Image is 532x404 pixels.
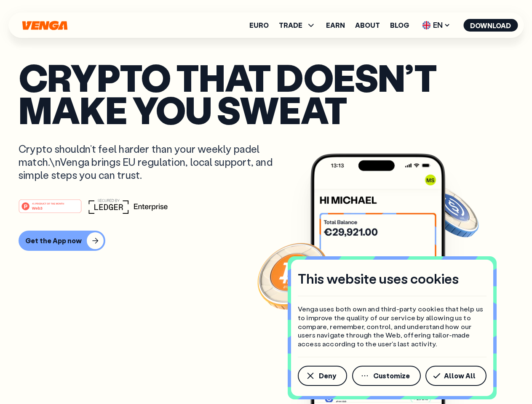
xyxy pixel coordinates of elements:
button: Download [463,19,518,32]
span: Allow All [444,372,476,379]
div: Get the App now [25,237,82,245]
button: Allow All [425,366,487,386]
span: TRADE [279,22,302,29]
a: Euro [249,22,269,29]
tspan: Web3 [32,205,43,210]
tspan: #1 PRODUCT OF THE MONTH [32,202,64,205]
span: Customize [373,372,410,379]
img: flag-uk [422,21,430,29]
span: EN [419,19,453,32]
span: Deny [319,372,336,379]
p: Crypto shouldn’t feel harder than your weekly padel match.\nVenga brings EU regulation, local sup... [19,142,285,182]
a: About [355,22,380,29]
p: Venga uses both own and third-party cookies that help us to improve the quality of our service by... [298,305,487,348]
button: Deny [298,366,347,386]
button: Get the App now [19,231,105,251]
img: USDC coin [420,181,481,242]
svg: Home [21,21,68,30]
h4: This website uses cookies [298,270,459,287]
p: Crypto that doesn’t make you sweat [19,61,513,125]
a: Get the App now [19,231,513,251]
span: TRADE [279,20,316,30]
img: Bitcoin [256,238,331,314]
a: Blog [390,22,409,29]
a: Earn [326,22,345,29]
button: Customize [352,366,421,386]
a: #1 PRODUCT OF THE MONTHWeb3 [19,204,82,215]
